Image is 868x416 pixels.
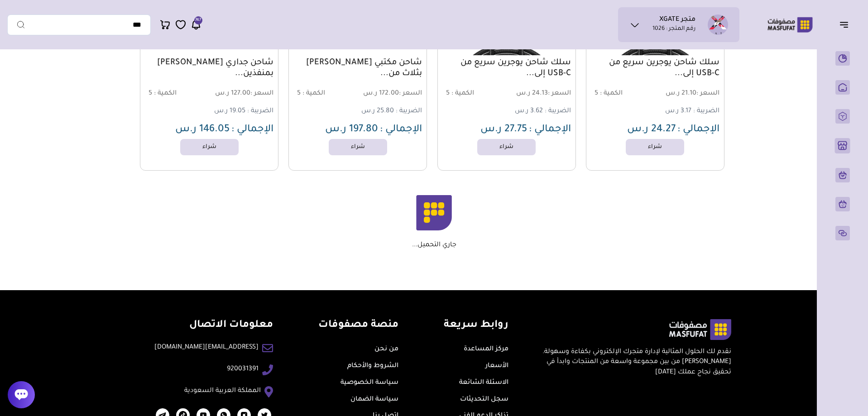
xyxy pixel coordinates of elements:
[708,14,728,35] img: متجر XGATE
[145,57,273,79] a: شاحن جداري [PERSON_NAME] بمنفذين...
[180,139,239,155] a: شراء
[359,90,422,98] span: 172.00 ر.س
[302,90,325,97] span: الكمية :
[477,139,536,155] a: شراء
[149,90,152,97] span: 5
[361,108,394,115] span: 25.80 ر.س
[446,90,450,97] span: 5
[325,124,378,135] span: 197.80 ر.س
[693,108,719,115] span: الضريبة :
[444,319,508,332] h4: روابط سريعة
[154,319,273,332] h4: معلومات الاتصال
[696,90,719,97] span: السعر :
[184,386,261,396] a: المملكة العربية السعودية
[329,139,387,155] a: شراء
[191,19,201,30] a: 747
[627,124,676,135] span: 24.27 ر.س
[460,396,508,403] a: سجل التحديثات
[396,108,422,115] span: الضريبة :
[665,108,691,115] span: 3.17 ر.س
[154,90,177,97] span: الكمية :
[175,124,230,135] span: 146.05 ر.س
[508,90,571,98] span: 24.13 ر.س
[154,343,259,353] a: [EMAIL_ADDRESS][DOMAIN_NAME]
[480,124,527,135] span: 27.75 ر.س
[297,90,301,97] span: 5
[195,16,201,24] span: 747
[318,319,398,332] h4: منصة مصفوفات
[250,90,273,97] span: السعر :
[399,90,422,97] span: السعر :
[412,241,456,249] p: جاري التحميل...
[340,379,398,387] a: سياسة الخصوصية
[214,108,245,115] span: 19.05 ر.س
[231,124,273,135] span: الإجمالي :
[442,57,571,79] a: سلك شاحن يوجرين سريع من USB-C إلى...
[380,124,422,135] span: الإجمالي :
[537,347,731,378] p: نقدم لك الحلول المثالية لإدارة متجرك الإلكتروني بكفاءة وسهولة. [PERSON_NAME] من بين مجموعة واسعة ...
[227,364,259,374] a: 920031391
[600,90,623,97] span: الكمية :
[677,124,719,135] span: الإجمالي :
[210,90,273,98] span: 127.00 ر.س
[656,90,719,98] span: 21.10 ر.س
[545,108,571,115] span: الضريبة :
[374,346,398,353] a: من نحن
[591,57,719,79] a: سلك شاحن يوجرين سريع من USB-C إلى...
[293,57,422,79] a: شاحن مكتبي [PERSON_NAME] بثلاث من...
[459,379,508,387] a: الاسئلة الشائعة
[515,108,543,115] span: 3.62 ر.س
[761,16,819,33] img: Logo
[464,346,508,353] a: مركز المساعدة
[652,25,695,34] p: رقم المتجر : 1026
[347,363,398,370] a: الشروط والأحكام
[626,139,684,155] a: شراء
[659,16,695,25] h1: متجر XGATE
[548,90,571,97] span: السعر :
[451,90,474,97] span: الكمية :
[350,396,398,403] a: سياسة الضمان
[485,363,508,370] a: الأسعار
[247,108,273,115] span: الضريبة :
[529,124,571,135] span: الإجمالي :
[595,90,598,97] span: 5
